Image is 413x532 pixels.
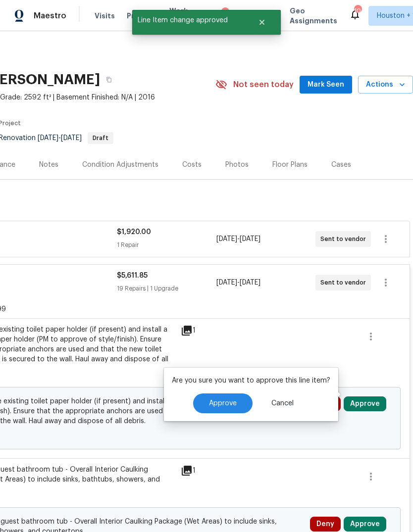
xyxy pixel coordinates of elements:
[127,11,157,21] span: Projects
[61,135,82,142] span: [DATE]
[38,135,82,142] span: -
[34,11,66,21] span: Maestro
[320,234,370,244] span: Sent to vendor
[344,396,386,411] button: Approve
[39,160,58,170] div: Notes
[358,76,413,94] button: Actions
[344,517,386,532] button: Approve
[117,272,148,279] span: $5,611.85
[331,160,351,170] div: Cases
[216,278,260,288] span: -
[117,284,216,293] div: 19 Repairs | 1 Upgrade
[209,400,237,407] span: Approve
[82,160,158,170] div: Condition Adjustments
[172,376,330,386] p: Are you sure you want to approve this line item?
[354,6,361,16] div: 10
[310,517,341,532] button: Deny
[240,236,260,242] span: [DATE]
[216,234,260,244] span: -
[38,135,58,142] span: [DATE]
[182,160,202,170] div: Costs
[181,325,219,337] div: 1
[95,11,115,21] span: Visits
[225,160,249,170] div: Photos
[221,7,229,17] div: 4
[181,465,219,477] div: 1
[308,79,344,91] span: Mark Seen
[193,393,253,413] button: Approve
[233,80,294,90] span: Not seen today
[366,79,405,91] span: Actions
[117,229,151,236] span: $1,920.00
[89,135,112,141] span: Draft
[246,12,278,32] button: Close
[216,236,237,242] span: [DATE]
[320,278,370,288] span: Sent to vendor
[100,71,118,89] button: Copy Address
[216,279,237,286] span: [DATE]
[169,6,195,26] span: Work Orders
[290,6,337,26] span: Geo Assignments
[271,400,294,407] span: Cancel
[132,10,246,31] span: Line Item change approved
[272,160,308,170] div: Floor Plans
[240,279,260,286] span: [DATE]
[256,393,310,413] button: Cancel
[117,240,216,250] div: 1 Repair
[300,76,352,94] button: Mark Seen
